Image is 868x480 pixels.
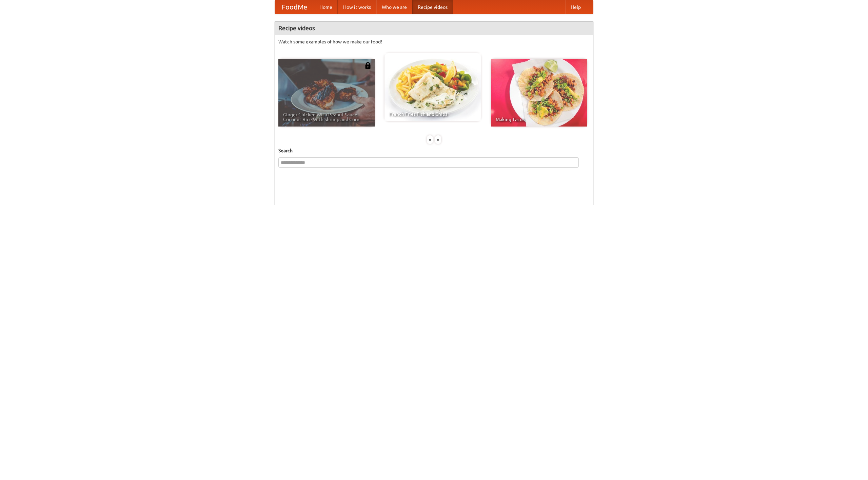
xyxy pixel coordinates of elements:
h5: Search [278,147,590,154]
span: Making Tacos [496,117,583,122]
a: French Fries Fish and Chips [384,53,481,121]
div: « [427,135,433,144]
h4: Recipe videos [275,21,593,35]
a: Making Tacos [491,59,587,127]
a: FoodMe [275,0,314,14]
a: Recipe videos [412,0,453,14]
img: 483408.png [364,62,371,69]
p: Watch some examples of how we make our food! [278,38,590,45]
span: French Fries Fish and Chips [389,112,476,116]
a: Help [565,0,586,14]
a: Home [314,0,338,14]
div: » [435,135,441,144]
a: How it works [338,0,376,14]
a: Who we are [376,0,412,14]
